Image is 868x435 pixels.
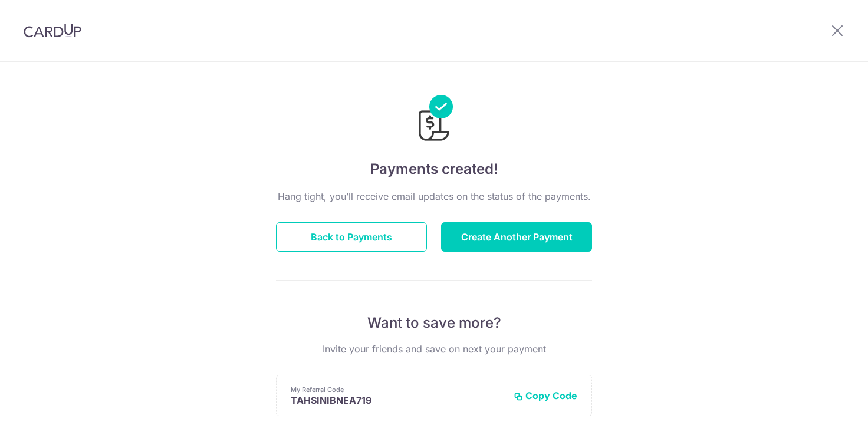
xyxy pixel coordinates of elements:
p: My Referral Code [291,385,504,394]
p: Want to save more? [276,314,592,332]
button: Create Another Payment [441,222,592,252]
img: Payments [415,95,453,144]
h4: Payments created! [276,159,592,180]
button: Copy Code [514,390,577,401]
p: TAHSINIBNEA719 [291,394,504,406]
p: Invite your friends and save on next your payment [276,342,592,356]
img: CardUp [24,24,81,38]
button: Back to Payments [276,222,427,252]
p: Hang tight, you’ll receive email updates on the status of the payments. [276,189,592,203]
